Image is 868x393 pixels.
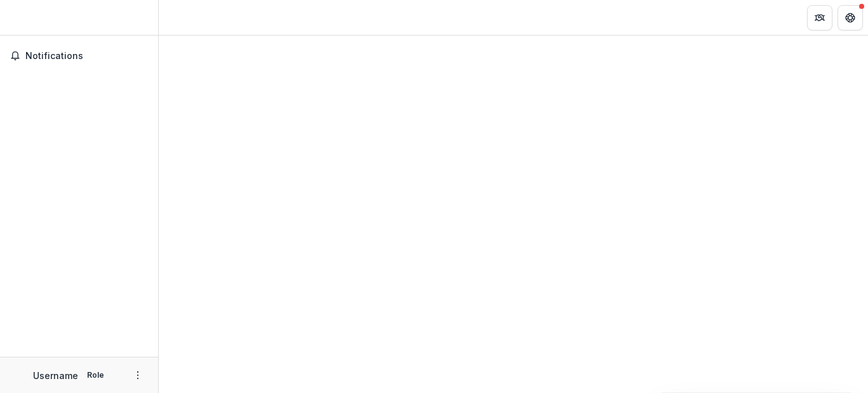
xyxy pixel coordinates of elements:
span: Notifications [25,51,148,62]
button: Notifications [5,46,153,66]
button: More [130,368,145,383]
p: Username [33,369,78,382]
button: Get Help [838,5,863,30]
button: Partners [807,5,832,30]
p: Role [83,370,108,381]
